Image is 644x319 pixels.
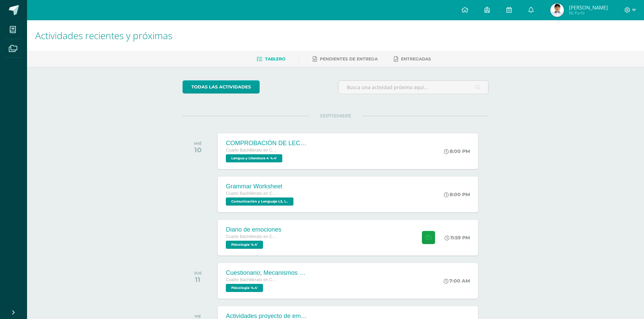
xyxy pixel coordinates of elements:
[226,197,293,206] span: Comunicación y Lenguaje L3, Inglés 4 'Inglés - Intermedio "A"'
[444,148,470,154] div: 8:00 PM
[194,141,202,146] div: MIÉ
[569,4,608,11] span: [PERSON_NAME]
[226,269,307,276] div: Cuestionario; Mecanismos de defensa del yo.
[226,234,277,239] span: Cuarto Bachillerato en Ciencias y Letras
[194,271,202,275] div: JUE
[394,54,431,64] a: Entregadas
[401,56,431,61] span: Entregadas
[194,275,202,284] div: 11
[194,146,202,154] div: 10
[226,226,281,233] div: Diario de emociones
[550,3,564,17] img: c5666cc7f3690fc41c4986c549652daf.png
[226,191,277,196] span: Cuarto Bachillerato en Ciencias y Letras
[35,29,172,42] span: Actividades recientes y próximas
[338,81,488,94] input: Busca una actividad próxima aquí...
[226,140,307,147] div: COMPROBACIÓN DE LECTURA
[265,56,285,61] span: Tablero
[194,314,201,319] div: VIE
[226,148,277,153] span: Cuarto Bachillerato en Ciencias y Letras
[320,56,378,61] span: Pendientes de entrega
[444,278,470,284] div: 7:00 AM
[569,10,608,16] span: Mi Perfil
[226,277,277,282] span: Cuarto Bachillerato en Ciencias y Letras
[257,54,285,64] a: Tablero
[313,54,378,64] a: Pendientes de entrega
[226,183,295,190] div: Grammar Worksheet
[183,80,260,94] a: todas las Actividades
[226,284,263,292] span: Psicología '4.4'
[309,113,362,119] span: SEPTIEMBRE
[226,154,282,162] span: Lengua y Literatura 4 '4.4'
[226,241,263,249] span: Psicología '4.4'
[444,191,470,197] div: 8:00 PM
[445,235,470,241] div: 11:59 PM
